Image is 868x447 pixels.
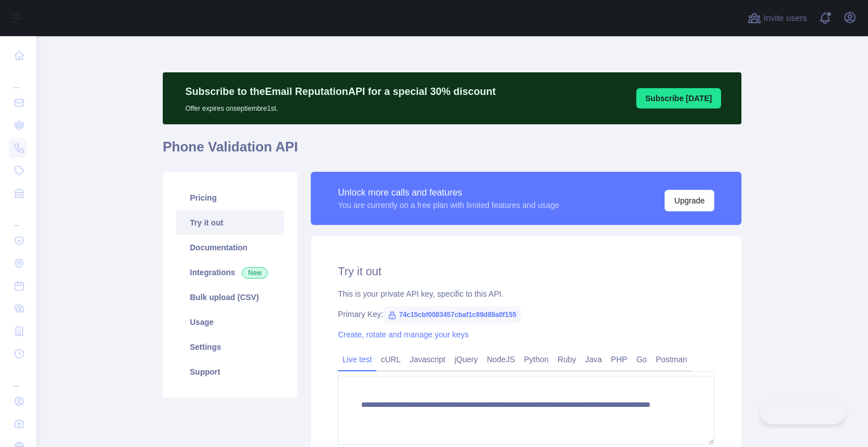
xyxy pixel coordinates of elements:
[338,199,559,211] div: You are currently on a free plan with limited features and usage
[376,350,405,368] a: cURL
[652,350,692,368] a: Postman
[338,350,376,368] a: Live test
[176,359,284,384] a: Support
[338,309,714,320] div: Primary Key:
[338,330,468,339] a: Create, rotate and manage your keys
[338,288,714,300] div: This is your private API key, specific to this API.
[632,350,652,368] a: Go
[9,366,27,389] div: ...
[665,190,714,211] button: Upgrade
[760,401,845,424] iframe: Toggle Customer Support
[405,350,450,368] a: Javascript
[242,267,268,279] span: New
[176,285,284,310] a: Bulk upload (CSV)
[9,68,27,90] div: ...
[383,306,521,323] span: 74c15cbf0083457cbaf1c89d89a0f155
[176,310,284,335] a: Usage
[185,84,496,99] p: Subscribe to the Email Reputation API for a special 30 % discount
[581,350,607,368] a: Java
[519,350,553,368] a: Python
[450,350,482,368] a: jQuery
[606,350,632,368] a: PHP
[338,186,559,199] div: Unlock more calls and features
[553,350,581,368] a: Ruby
[176,260,284,285] a: Integrations New
[482,350,519,368] a: NodeJS
[763,12,807,25] span: Invite users
[185,99,496,113] p: Offer expires on septiembre 1st.
[176,335,284,359] a: Settings
[163,138,741,165] h1: Phone Validation API
[176,210,284,235] a: Try it out
[636,88,721,109] button: Subscribe [DATE]
[9,206,27,228] div: ...
[176,235,284,260] a: Documentation
[338,263,714,279] h2: Try it out
[745,9,809,27] button: Invite users
[176,185,284,210] a: Pricing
